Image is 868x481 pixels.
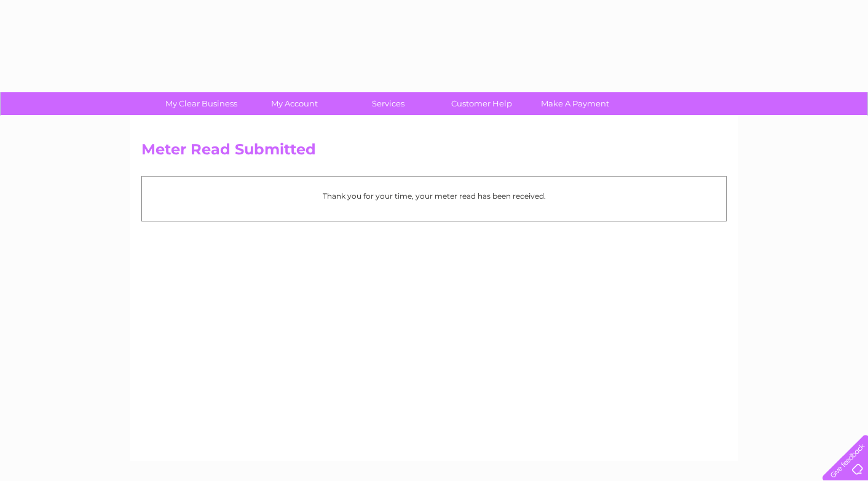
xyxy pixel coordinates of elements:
[524,92,626,115] a: Make A Payment
[244,92,345,115] a: My Account
[148,190,720,202] p: Thank you for your time, your meter read has been received.
[151,92,252,115] a: My Clear Business
[431,92,532,115] a: Customer Help
[141,141,727,164] h2: Meter Read Submitted
[337,92,439,115] a: Services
